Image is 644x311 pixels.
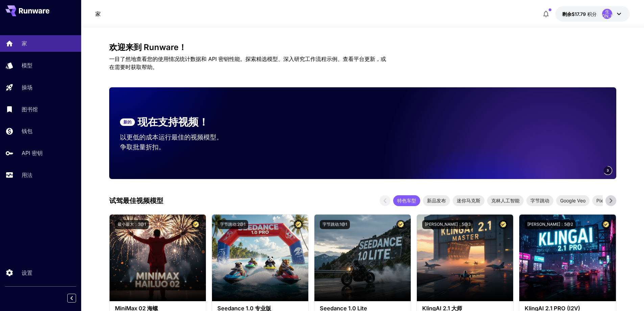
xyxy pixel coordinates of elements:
[422,220,473,229] button: [PERSON_NAME]：5@3
[22,172,32,178] font: 用法
[110,215,206,301] img: 替代
[491,198,520,203] font: 克林人工智能
[596,198,616,203] font: PixVerse
[95,10,101,18] nav: 面包屑
[118,222,146,227] font: 最小最大：3@1
[22,269,32,276] font: 设置
[67,294,76,303] button: 折叠侧边栏
[423,195,450,206] div: 新品发布
[72,292,81,304] div: 折叠侧边栏
[587,11,597,17] font: 积分
[560,198,586,203] font: Google Veo
[22,150,43,156] font: API 密钥
[217,220,248,229] button: 字节跳动:2@1
[22,62,32,69] font: 模型
[525,220,576,229] button: [PERSON_NAME]：5@2
[95,10,101,18] a: 家
[191,220,200,229] button: 认证模型——经过审查，具有最佳性能，并包含商业许可证。
[427,198,446,203] font: 新品发布
[592,195,620,206] div: PixVerse
[212,215,308,301] img: 替代
[393,195,420,206] div: 特色车型
[396,220,405,229] button: 认证模型——经过审查，具有最佳性能，并包含商业许可证。
[120,133,223,141] font: 以更低的成本运行最佳的视频模型。
[320,220,350,229] button: 字节跳动:1@1
[425,222,471,227] font: [PERSON_NAME]：5@3
[109,197,163,205] font: 试驾最佳视频模型
[487,195,524,206] div: 克林人工智能
[562,11,586,17] font: 剩余$17.79
[220,222,245,227] font: 字节跳动:2@1
[109,42,187,52] font: 欢迎来到 Runware！
[562,10,597,18] div: 17.79294美元
[527,222,573,227] font: [PERSON_NAME]：5@2
[294,220,303,229] button: 认证模型——经过审查，具有最佳性能，并包含商业许可证。
[95,10,101,17] font: 家
[589,9,625,19] font: 生[PERSON_NAME]
[22,40,27,47] font: 家
[138,116,209,128] font: 现在支持视频！
[115,220,149,229] button: 最小最大：3@1
[530,198,549,203] font: 字节跳动
[22,84,32,91] font: 操场
[526,195,553,206] div: 字节跳动
[397,198,416,203] font: 特色车型
[120,143,165,151] font: 争取批量折扣。
[519,215,616,301] img: 替代
[499,220,508,229] button: 认证模型——经过审查，具有最佳性能，并包含商业许可证。
[607,168,609,173] span: 3
[123,119,132,125] font: 新的
[601,220,611,229] button: 认证模型——经过审查，具有最佳性能，并包含商业许可证。
[556,195,590,206] div: Google Veo
[109,55,386,70] font: 一目了然地查看您的使用情况统计数据和 API 密钥性能。探索精选模型、深入研究工作流程示例、查看平台更新，或在需要时获取帮助。
[314,215,411,301] img: 替代
[22,106,38,113] font: 图书馆
[555,6,630,22] button: 17.79294美元生[PERSON_NAME]
[323,222,347,227] font: 字节跳动:1@1
[22,128,32,134] font: 钱包
[453,195,484,206] div: 迷你马克斯
[457,198,480,203] font: 迷你马克斯
[417,215,513,301] img: 替代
